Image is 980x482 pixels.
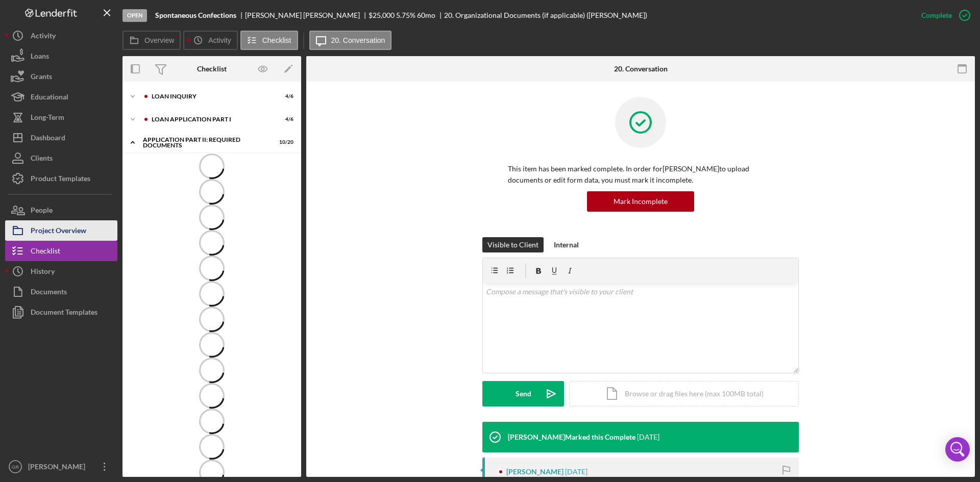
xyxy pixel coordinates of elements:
[5,46,117,66] button: Loans
[122,31,181,50] button: Overview
[921,5,952,26] div: Complete
[31,220,86,243] div: Project Overview
[240,31,298,50] button: Checklist
[31,107,64,130] div: Long-Term
[275,93,293,99] div: 4 / 6
[5,282,117,302] button: Documents
[614,191,668,212] div: Mark Incomplete
[5,66,117,87] button: Grants
[396,11,415,19] div: 5.75 %
[5,168,117,189] button: Product Templates
[262,36,291,44] label: Checklist
[208,36,231,44] label: Activity
[587,191,694,212] button: Mark Incomplete
[369,11,395,19] span: $25,000
[549,237,584,252] button: Internal
[309,31,392,50] button: 20. Conversation
[245,11,369,19] div: [PERSON_NAME] [PERSON_NAME]
[31,148,53,171] div: Clients
[482,237,544,252] button: Visible to Client
[637,433,659,441] time: 2025-09-26 16:55
[31,261,55,284] div: History
[5,220,117,241] button: Project Overview
[275,116,293,122] div: 4 / 6
[31,46,49,69] div: Loans
[417,11,435,19] div: 60 mo
[5,87,117,107] button: Educational
[275,139,293,145] div: 10 / 20
[508,163,773,186] p: This item has been marked complete. In order for [PERSON_NAME] to upload documents or edit form d...
[197,65,227,73] div: Checklist
[5,302,117,322] button: Document Templates
[5,241,117,261] button: Checklist
[5,26,117,46] button: Activity
[155,11,236,19] b: Spontaneous Confections
[152,116,268,122] div: Loan Application Part I
[31,282,67,305] div: Documents
[183,31,237,50] button: Activity
[31,302,97,325] div: Document Templates
[5,128,117,148] button: Dashboard
[911,5,975,26] button: Complete
[945,437,970,462] div: Open Intercom Messenger
[516,381,531,407] div: Send
[444,11,647,19] div: 20. Organizational Documents (if applicable) ([PERSON_NAME])
[5,200,117,220] button: People
[5,148,117,168] button: Clients
[31,241,60,264] div: Checklist
[144,36,174,44] label: Overview
[26,456,92,479] div: [PERSON_NAME]
[554,237,579,252] div: Internal
[508,433,635,441] div: [PERSON_NAME] Marked this Complete
[614,65,668,73] div: 20. Conversation
[482,381,564,407] button: Send
[152,93,268,99] div: Loan Inquiry
[487,237,538,252] div: Visible to Client
[331,36,385,44] label: 20. Conversation
[122,9,147,22] div: Open
[31,128,65,150] div: Dashboard
[31,87,68,110] div: Educational
[31,66,52,89] div: Grants
[5,107,117,128] button: Long-Term
[5,456,117,477] button: GR[PERSON_NAME]
[12,464,19,470] text: GR
[143,137,268,148] div: Application Part II: Required Documents
[31,26,56,48] div: Activity
[506,468,563,476] div: [PERSON_NAME]
[31,168,90,191] div: Product Templates
[31,200,53,223] div: People
[565,468,587,476] time: 2025-08-29 18:38
[5,261,117,282] button: History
